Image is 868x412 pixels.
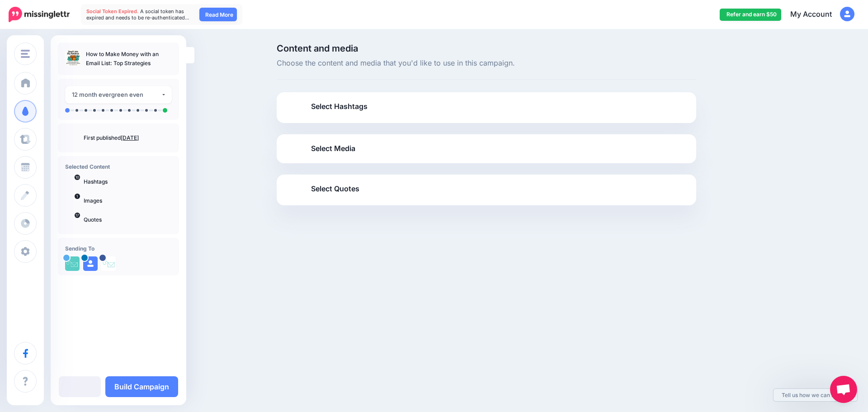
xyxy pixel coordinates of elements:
[84,197,172,205] p: Images
[65,86,172,104] button: 12 month evergreen even
[830,376,857,403] a: Open chat
[101,256,116,271] img: 15284121_674048486109516_5081588740640283593_n-bsa39815.png
[75,175,80,180] span: 10
[277,44,696,53] span: Content and media
[65,50,81,66] img: cf4de134224dac84cd446bdb42bc4944_thumb.jpg
[121,134,139,141] a: [DATE]
[286,99,687,123] a: Select Hashtags
[65,245,172,252] h4: Sending To
[277,57,696,69] span: Choose the content and media that you'd like to use in this campaign.
[311,100,368,113] span: Select Hashtags
[286,182,687,205] a: Select Quotes
[75,213,80,218] span: 17
[286,142,687,156] a: Select Media
[199,8,237,21] a: Read More
[311,183,359,195] span: Select Quotes
[774,389,857,401] a: Tell us how we can improve
[84,216,172,224] p: Quotes
[75,194,80,199] span: 1
[86,8,139,14] span: Social Token Expired.
[781,4,854,26] a: My Account
[72,90,161,100] div: 12 month evergreen even
[21,50,30,58] img: menu.png
[86,50,172,68] p: How to Make Money with an Email List: Top Strategies
[83,256,98,271] img: user_default_image.png
[84,134,172,142] p: First published
[86,8,189,21] span: A social token has expired and needs to be re-authenticated…
[311,142,355,155] span: Select Media
[65,163,172,170] h4: Selected Content
[9,7,70,22] img: Missinglettr
[65,256,80,271] img: uUtgmqiB-2057.jpg
[720,9,781,21] a: Refer and earn $50
[84,178,172,186] p: Hashtags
